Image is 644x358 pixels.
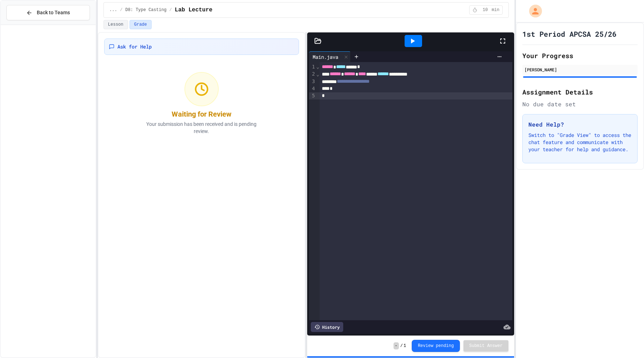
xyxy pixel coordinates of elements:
[309,85,316,92] div: 4
[110,7,117,13] span: ...
[169,7,172,13] span: /
[463,340,508,352] button: Submit Answer
[522,3,544,19] div: My Account
[522,87,638,97] h2: Assignment Details
[528,120,632,129] h3: Need Help?
[412,340,460,352] button: Review pending
[309,53,342,61] div: Main.java
[585,298,637,329] iframe: chat widget
[316,71,320,77] span: Fold line
[309,92,316,99] div: 5
[37,9,70,16] span: Back to Teams
[6,5,90,20] button: Back to Teams
[309,78,316,85] div: 3
[137,121,266,135] p: Your submission has been received and is pending review.
[103,20,128,29] button: Lesson
[522,51,638,61] h2: Your Progress
[528,132,632,153] p: Switch to "Grade View" to access the chat feature and communicate with your teacher for help and ...
[492,7,500,13] span: min
[522,100,638,108] div: No due date set
[614,329,637,351] iframe: chat widget
[400,343,403,349] span: /
[120,7,122,13] span: /
[469,343,503,349] span: Submit Answer
[130,20,152,29] button: Grade
[316,64,320,70] span: Fold line
[309,51,351,62] div: Main.java
[125,7,166,13] span: D8: Type Casting
[309,63,316,71] div: 1
[172,109,232,119] div: Waiting for Review
[522,29,617,39] h1: 1st Period APCSA 25/26
[309,71,316,78] div: 2
[394,342,399,349] span: -
[117,43,152,50] span: Ask for Help
[524,66,635,73] div: [PERSON_NAME]
[480,7,491,13] span: 10
[175,6,213,14] span: Lab Lecture
[404,343,406,349] span: 1
[311,322,343,332] div: History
